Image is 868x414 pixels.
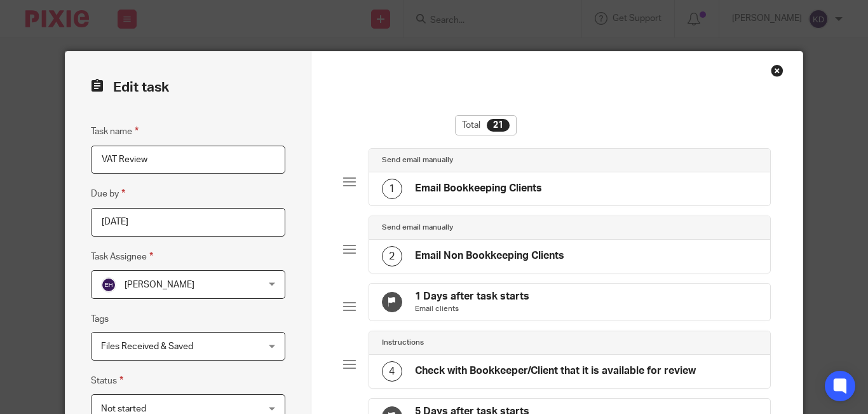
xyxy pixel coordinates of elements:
[91,313,109,326] label: Tags
[415,290,529,303] h4: 1 Days after task starts
[415,182,542,195] h4: Email Bookkeeping Clients
[415,249,564,263] h4: Email Non Bookkeeping Clients
[91,249,153,264] label: Task Assignee
[91,373,123,388] label: Status
[382,338,424,348] h4: Instructions
[125,280,194,289] span: [PERSON_NAME]
[415,304,529,314] p: Email clients
[382,179,402,199] div: 1
[91,208,285,237] input: Pick a date
[101,342,193,351] span: Files Received & Saved
[91,77,285,99] h2: Edit task
[487,119,510,132] div: 21
[382,246,402,266] div: 2
[382,361,402,382] div: 4
[91,124,139,139] label: Task name
[91,186,125,201] label: Due by
[771,64,783,77] div: Close this dialog window
[101,404,146,413] span: Not started
[101,277,116,293] img: svg%3E
[382,155,453,165] h4: Send email manually
[455,115,517,135] div: Total
[382,223,453,233] h4: Send email manually
[415,364,696,378] h4: Check with Bookkeeper/Client that it is available for review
